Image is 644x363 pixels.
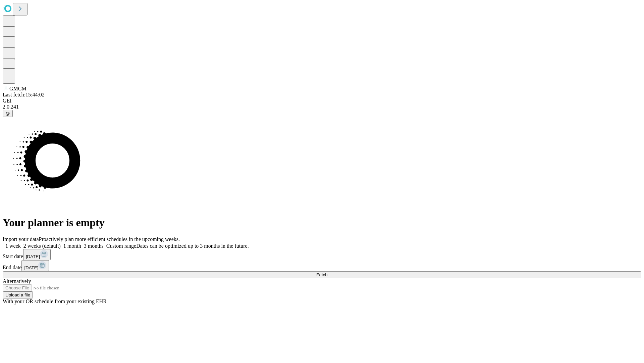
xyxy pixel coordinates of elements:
[84,243,104,249] span: 3 months
[3,236,39,242] span: Import your data
[316,272,327,277] span: Fetch
[26,254,40,259] span: [DATE]
[3,278,31,284] span: Alternatively
[3,298,107,304] span: With your OR schedule from your existing EHR
[3,98,641,104] div: GEI
[23,249,51,260] button: [DATE]
[21,260,49,271] button: [DATE]
[23,243,61,249] span: 2 weeks (default)
[24,265,38,270] span: [DATE]
[5,243,21,249] span: 1 week
[3,249,641,260] div: Start date
[3,92,45,97] span: Last fetch: 15:44:02
[3,271,641,278] button: Fetch
[3,291,33,298] button: Upload a file
[3,104,641,110] div: 2.0.241
[3,260,641,271] div: End date
[106,243,136,249] span: Custom range
[39,236,180,242] span: Proactively plan more efficient schedules in the upcoming weeks.
[9,86,26,91] span: GMCM
[3,216,641,229] h1: Your planner is empty
[3,110,13,117] button: @
[5,111,10,116] span: @
[136,243,249,249] span: Dates can be optimized up to 3 months in the future.
[63,243,81,249] span: 1 month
